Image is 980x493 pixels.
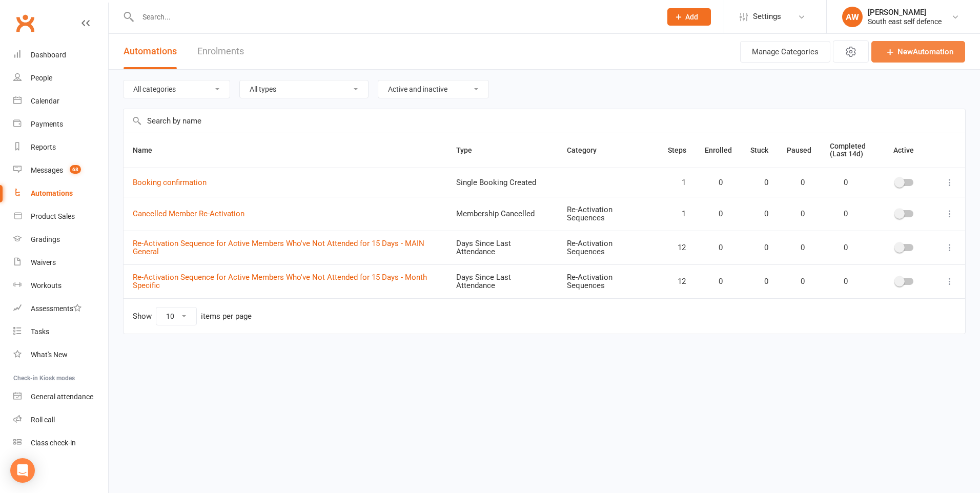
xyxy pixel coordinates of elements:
span: 0 [750,178,768,187]
a: Enrolments [197,34,244,69]
span: 0 [750,277,768,286]
div: People [31,74,52,82]
a: Messages 68 [13,159,108,182]
div: [PERSON_NAME] [868,8,942,17]
a: Calendar [13,90,108,113]
span: 1 [668,178,686,187]
span: 1 [668,210,686,218]
td: Membership Cancelled [447,197,558,231]
span: Add [685,13,698,21]
div: Messages [31,166,63,174]
button: Name [133,144,164,156]
div: Re-Activation Sequences [567,239,649,256]
span: 0 [830,210,848,218]
a: Assessments [13,297,108,320]
div: What's New [31,351,68,359]
span: 0 [787,243,805,252]
div: Workouts [31,281,62,290]
span: Category [567,146,608,154]
div: Gradings [31,235,60,243]
a: Waivers [13,251,108,274]
span: Name [133,146,164,154]
th: Enrolled [696,133,741,168]
td: Single Booking Created [447,168,558,197]
a: Tasks [13,320,108,343]
td: Days Since Last Attendance [447,231,558,264]
input: Search... [135,10,654,24]
div: Calendar [31,97,59,105]
a: Re-Activation Sequence for Active Members Who've Not Attended for 15 Days - MAIN General [133,239,424,257]
span: 0 [750,210,768,218]
span: 0 [705,243,723,252]
th: Steps [659,133,696,168]
div: Roll call [31,416,55,424]
span: 0 [750,243,768,252]
button: Automations [124,34,177,69]
a: Payments [13,113,108,136]
th: Stuck [741,133,778,168]
div: Automations [31,189,73,197]
input: Search by name [124,109,965,133]
a: General attendance kiosk mode [13,385,108,408]
a: NewAutomation [871,41,965,63]
span: Completed (Last 14d) [830,142,866,158]
button: Category [567,144,608,156]
div: Product Sales [31,212,75,220]
button: Manage Categories [740,41,830,63]
div: Re-Activation Sequences [567,273,649,290]
span: 0 [787,210,805,218]
span: 12 [668,277,686,286]
td: Days Since Last Attendance [447,264,558,298]
div: AW [842,7,863,27]
a: Booking confirmation [133,178,207,187]
div: Class check-in [31,439,76,447]
div: Dashboard [31,51,66,59]
div: Reports [31,143,56,151]
a: Clubworx [12,10,38,36]
button: Active [884,144,925,156]
div: Show [133,307,252,325]
th: Type [447,133,558,168]
div: items per page [201,312,252,321]
span: Active [893,146,914,154]
button: Add [667,8,711,26]
span: 0 [705,210,723,218]
span: 0 [705,277,723,286]
a: Roll call [13,408,108,432]
div: Payments [31,120,63,128]
span: 0 [787,178,805,187]
a: Class kiosk mode [13,432,108,455]
div: Assessments [31,304,81,313]
a: What's New [13,343,108,366]
a: Workouts [13,274,108,297]
a: Dashboard [13,44,108,67]
span: 0 [830,277,848,286]
span: 0 [787,277,805,286]
a: Gradings [13,228,108,251]
span: 0 [830,243,848,252]
a: Re-Activation Sequence for Active Members Who've Not Attended for 15 Days - Month Specific [133,273,427,291]
div: General attendance [31,393,93,401]
th: Paused [778,133,821,168]
span: 12 [668,243,686,252]
a: Cancelled Member Re-Activation [133,209,244,218]
div: Re-Activation Sequences [567,206,649,222]
div: Waivers [31,258,56,266]
div: South east self defence [868,17,942,26]
div: Open Intercom Messenger [10,458,35,483]
a: Automations [13,182,108,205]
span: 68 [70,165,81,174]
span: 0 [830,178,848,187]
a: Reports [13,136,108,159]
span: Settings [753,5,781,28]
div: Tasks [31,327,49,336]
a: Product Sales [13,205,108,228]
a: People [13,67,108,90]
span: 0 [705,178,723,187]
